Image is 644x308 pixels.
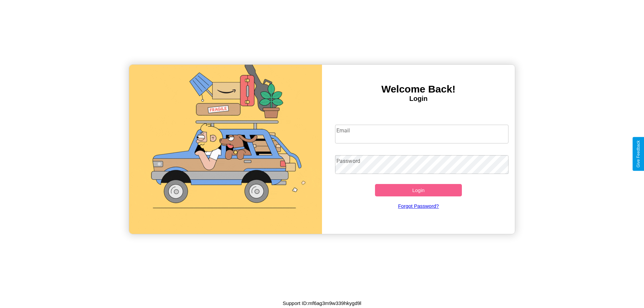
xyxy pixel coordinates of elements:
[636,140,641,168] div: Give Feedback
[375,184,462,196] button: Login
[322,95,515,103] h4: Login
[332,196,505,215] a: Forgot Password?
[129,65,322,234] img: gif
[283,299,361,308] p: Support ID: mf6ag3m9w339hkygd9l
[322,83,515,95] h3: Welcome Back!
